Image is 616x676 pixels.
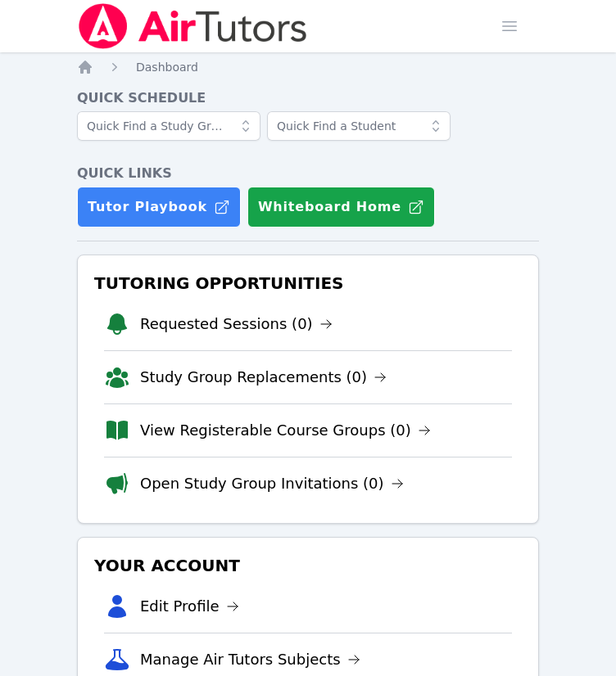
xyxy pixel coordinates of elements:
[140,419,431,442] a: View Registerable Course Groups (0)
[91,551,525,580] h3: Your Account
[247,187,435,228] button: Whiteboard Home
[140,366,387,389] a: Study Group Replacements (0)
[77,111,260,141] input: Quick Find a Study Group
[77,3,309,49] img: Air Tutors
[91,268,525,298] h3: Tutoring Opportunities
[267,111,451,141] input: Quick Find a Student
[140,313,333,336] a: Requested Sessions (0)
[140,595,239,618] a: Edit Profile
[140,472,404,495] a: Open Study Group Invitations (0)
[77,59,539,75] nav: Breadcrumb
[136,61,198,74] span: Dashboard
[77,164,539,183] h4: Quick Links
[77,187,241,228] a: Tutor Playbook
[136,59,198,75] a: Dashboard
[77,88,539,108] h4: Quick Schedule
[140,648,360,671] a: Manage Air Tutors Subjects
